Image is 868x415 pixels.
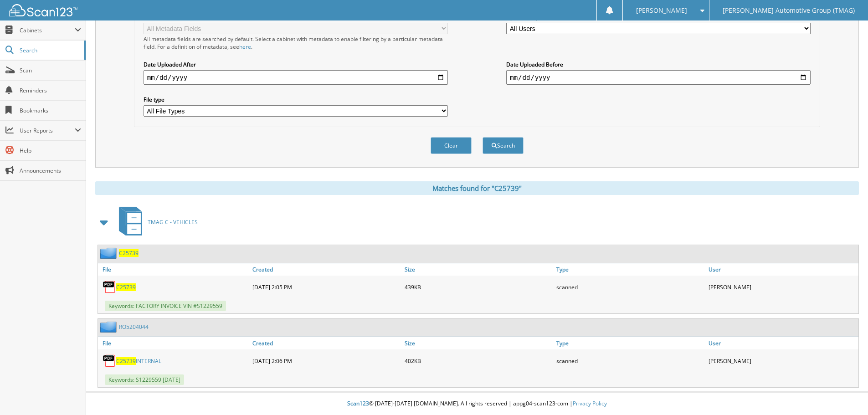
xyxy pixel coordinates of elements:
[706,352,858,370] div: [PERSON_NAME]
[250,278,402,296] div: [DATE] 2:05 PM
[431,137,472,154] button: Clear
[148,218,198,226] span: TMAG C - VEHICLES
[506,61,811,68] label: Date Uploaded Before
[119,249,139,257] a: C25739
[250,263,402,276] a: Created
[20,87,81,94] span: Reminders
[20,46,80,54] span: Search
[347,400,369,407] span: Scan123
[483,137,524,154] button: Search
[723,8,855,13] span: [PERSON_NAME] Automotive Group (TMAG)
[98,263,250,276] a: File
[706,278,858,296] div: [PERSON_NAME]
[144,61,448,68] label: Date Uploaded After
[573,400,607,407] a: Privacy Policy
[402,263,555,276] a: Size
[20,167,81,174] span: Announcements
[105,374,184,385] span: Keywords: S1229559 [DATE]
[119,323,149,331] a: RO5204044
[554,352,706,370] div: scanned
[636,8,687,13] span: [PERSON_NAME]
[20,147,81,154] span: Help
[86,393,868,415] div: © [DATE]-[DATE] [DOMAIN_NAME]. All rights reserved | appg04-scan123-com |
[98,337,250,349] a: File
[20,127,75,134] span: User Reports
[105,301,226,311] span: Keywords: FACTORY INVOICE VIN #S1229559
[250,337,402,349] a: Created
[103,354,116,368] img: PDF.png
[250,352,402,370] div: [DATE] 2:06 PM
[144,35,448,51] div: All metadata fields are searched by default. Select a cabinet with metadata to enable filtering b...
[20,67,81,74] span: Scan
[20,107,81,114] span: Bookmarks
[113,204,198,240] a: TMAG C - VEHICLES
[402,337,555,349] a: Size
[116,357,136,365] span: C25739
[103,280,116,294] img: PDF.png
[506,70,811,85] input: end
[239,43,251,51] a: here
[9,4,77,16] img: scan123-logo-white.svg
[554,278,706,296] div: scanned
[706,337,858,349] a: User
[402,278,555,296] div: 439KB
[20,26,75,34] span: Cabinets
[706,263,858,276] a: User
[116,283,136,291] a: C25739
[402,352,555,370] div: 402KB
[116,357,161,365] a: C25739INTERNAL
[144,96,448,103] label: File type
[100,247,119,259] img: folder2.png
[144,70,448,85] input: start
[822,371,868,415] iframe: Chat Widget
[554,263,706,276] a: Type
[554,337,706,349] a: Type
[95,181,859,195] div: Matches found for "C25739"
[100,321,119,333] img: folder2.png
